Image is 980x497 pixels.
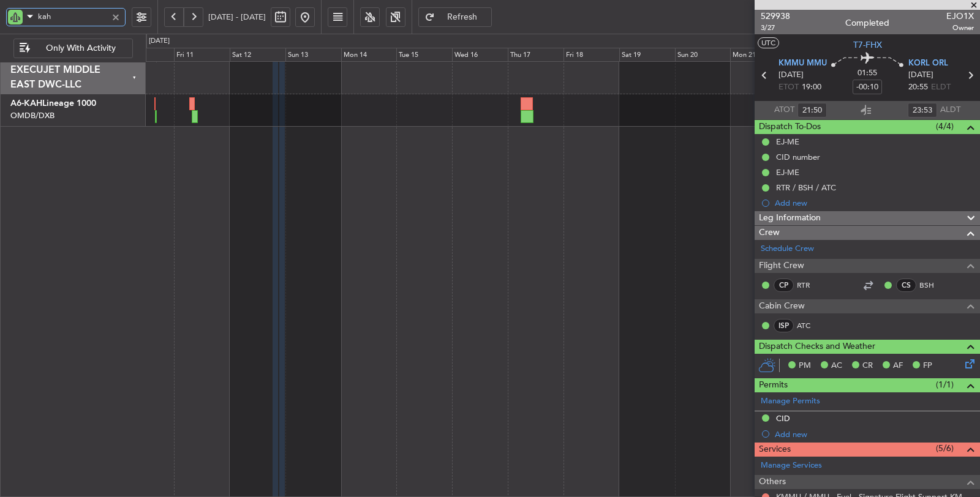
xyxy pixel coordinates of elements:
[761,23,790,33] span: 3/27
[759,226,780,240] span: Crew
[10,110,55,121] a: OMDB/DXB
[759,443,791,457] span: Services
[802,81,821,94] span: 19:00
[10,99,42,108] span: A6-KAH
[774,104,794,116] span: ATOT
[908,69,933,81] span: [DATE]
[675,48,731,62] div: Sun 20
[32,44,129,53] span: Only With Activity
[862,360,873,372] span: CR
[149,36,170,47] div: [DATE]
[778,58,827,70] span: KMMU MMU
[946,23,974,33] span: Owner
[452,48,508,62] div: Wed 16
[730,48,786,62] div: Mon 21
[563,48,619,62] div: Fri 18
[946,10,974,23] span: EJO1X
[831,360,842,372] span: AC
[341,48,397,62] div: Mon 14
[940,104,960,116] span: ALDT
[208,12,266,23] span: [DATE] - [DATE]
[853,39,882,51] span: T7-FHX
[919,280,947,291] a: BSH
[893,360,903,372] span: AF
[230,48,285,62] div: Sat 12
[759,340,875,354] span: Dispatch Checks and Weather
[776,136,799,147] div: EJ-ME
[761,395,820,408] a: Manage Permits
[759,475,786,489] span: Others
[418,7,492,27] button: Refresh
[774,319,794,332] div: ISP
[797,103,827,118] input: --:--
[908,103,937,118] input: --:--
[13,39,133,58] button: Only With Activity
[797,320,824,331] a: ATC
[936,120,954,133] span: (4/4)
[761,10,790,23] span: 529938
[936,378,954,391] span: (1/1)
[759,259,804,273] span: Flight Crew
[845,17,889,29] div: Completed
[858,67,877,80] span: 01:55
[908,58,948,70] span: KORL ORL
[923,360,932,372] span: FP
[936,442,954,455] span: (5/6)
[761,243,814,255] a: Schedule Crew
[896,278,916,292] div: CS
[775,198,974,208] div: Add new
[38,7,107,26] input: A/C (Reg. or Type)
[774,278,794,292] div: CP
[778,69,804,81] span: [DATE]
[776,413,790,424] div: CID
[776,182,836,193] div: RTR / BSH / ATC
[908,81,928,94] span: 20:55
[761,460,822,472] a: Manage Services
[775,429,974,439] div: Add new
[758,37,779,48] button: UTC
[759,120,821,134] span: Dispatch To-Dos
[797,280,824,291] a: RTR
[759,378,788,392] span: Permits
[799,360,811,372] span: PM
[931,81,951,94] span: ELDT
[396,48,452,62] div: Tue 15
[759,211,821,225] span: Leg Information
[778,81,799,94] span: ETOT
[437,13,488,21] span: Refresh
[759,299,805,313] span: Cabin Crew
[508,48,563,62] div: Thu 17
[619,48,675,62] div: Sat 19
[776,167,799,177] div: EJ-ME
[10,99,96,108] a: A6-KAHLineage 1000
[776,152,820,162] div: CID number
[174,48,230,62] div: Fri 11
[118,48,174,62] div: Thu 10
